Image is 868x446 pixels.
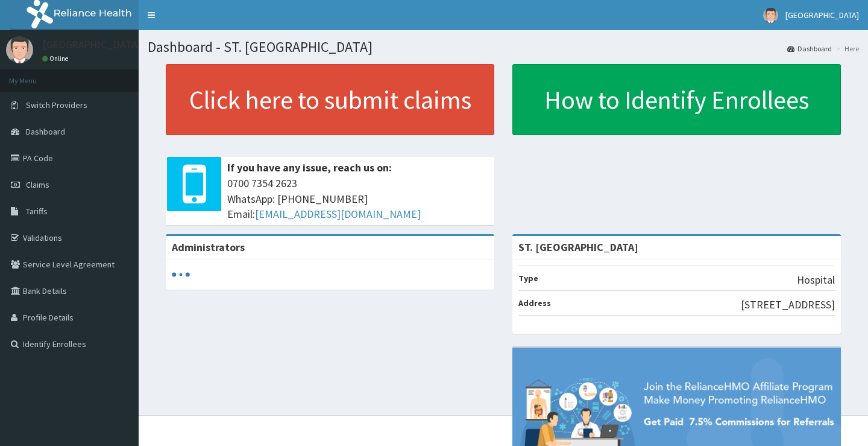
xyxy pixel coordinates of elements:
span: 0700 7354 2623 WhatsApp: [PHONE_NUMBER] Email: [227,176,488,222]
b: Address [518,298,551,308]
svg: audio-loading [172,266,190,284]
p: Hospital [797,272,835,288]
li: Here [833,43,859,54]
img: User Image [763,8,778,23]
span: [GEOGRAPHIC_DATA] [785,10,859,21]
b: If you have any issue, reach us on: [227,161,392,174]
span: Dashboard [26,126,65,137]
a: Click here to submit claims [166,64,494,135]
a: Online [42,54,71,63]
p: [STREET_ADDRESS] [741,297,835,313]
p: [GEOGRAPHIC_DATA] [42,39,142,50]
a: Dashboard [787,43,832,54]
span: Claims [26,179,49,190]
h1: Dashboard - ST. [GEOGRAPHIC_DATA] [148,39,859,55]
a: How to Identify Enrollees [512,64,841,135]
span: Tariffs [26,206,48,217]
b: Administrators [172,240,245,254]
img: User Image [6,36,33,63]
b: Type [518,273,538,284]
a: [EMAIL_ADDRESS][DOMAIN_NAME] [255,207,421,221]
span: Switch Providers [26,100,87,110]
strong: ST. [GEOGRAPHIC_DATA] [518,240,638,254]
